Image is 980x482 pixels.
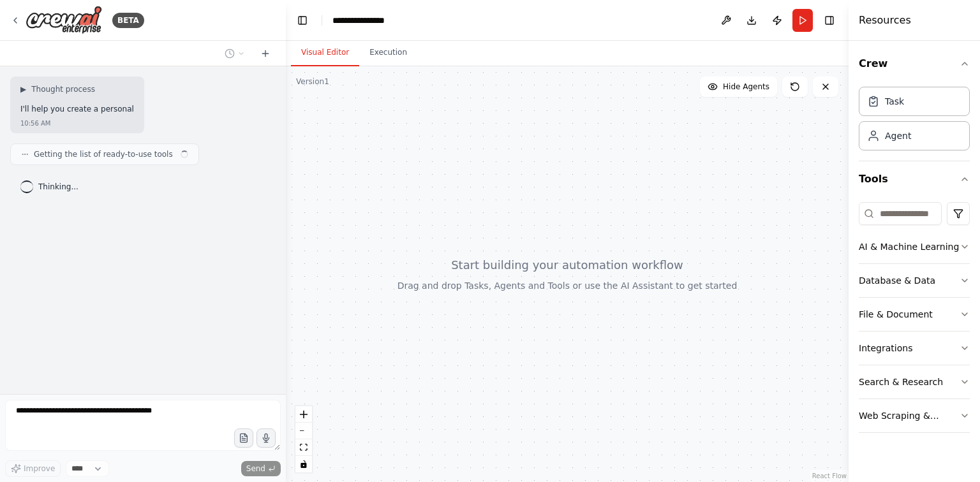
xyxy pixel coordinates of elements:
[295,406,312,423] button: zoom in
[296,77,329,87] div: Version 1
[246,464,265,474] span: Send
[295,456,312,472] button: toggle interactivity
[295,406,312,472] div: React Flow controls
[723,82,769,92] span: Hide Agents
[859,46,970,82] button: Crew
[20,84,95,94] button: ▶Thought process
[219,46,250,61] button: Switch to previous chat
[859,376,943,388] div: Search & Research
[859,82,970,161] div: Crew
[859,161,970,197] button: Tools
[859,240,959,253] div: AI & Machine Learning
[38,182,78,192] span: Thinking...
[31,84,95,94] span: Thought process
[859,298,970,331] button: File & Document
[291,40,359,66] button: Visual Editor
[5,460,61,477] button: Improve
[859,197,970,443] div: Tools
[293,11,311,29] button: Hide left sidebar
[295,423,312,439] button: zoom out
[859,230,970,263] button: AI & Machine Learning
[256,428,276,448] button: Click to speak your automation idea
[255,46,276,61] button: Start a new chat
[859,409,960,422] div: Web Scraping & Browsing
[20,119,50,128] div: 10:56 AM
[859,274,935,287] div: Database & Data
[359,40,417,66] button: Execution
[295,439,312,456] button: fit view
[859,264,970,297] button: Database & Data
[332,14,396,27] nav: breadcrumb
[859,342,912,354] div: Integrations
[24,464,55,474] span: Improve
[820,11,838,29] button: Hide right sidebar
[112,13,144,28] div: BETA
[859,13,911,28] h4: Resources
[812,472,847,479] a: React Flow attribution
[859,399,970,432] button: Web Scraping & Browsing
[241,461,281,476] button: Send
[20,105,134,115] p: I'll help you create a personal
[26,6,102,34] img: Logo
[859,308,933,321] div: File & Document
[34,149,173,159] span: Getting the list of ready-to-use tools
[234,428,253,448] button: Upload files
[20,84,26,94] span: ▶
[885,95,904,108] div: Task
[885,129,911,142] div: Agent
[859,332,970,365] button: Integrations
[859,365,970,398] button: Search & Research
[700,77,777,97] button: Hide Agents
